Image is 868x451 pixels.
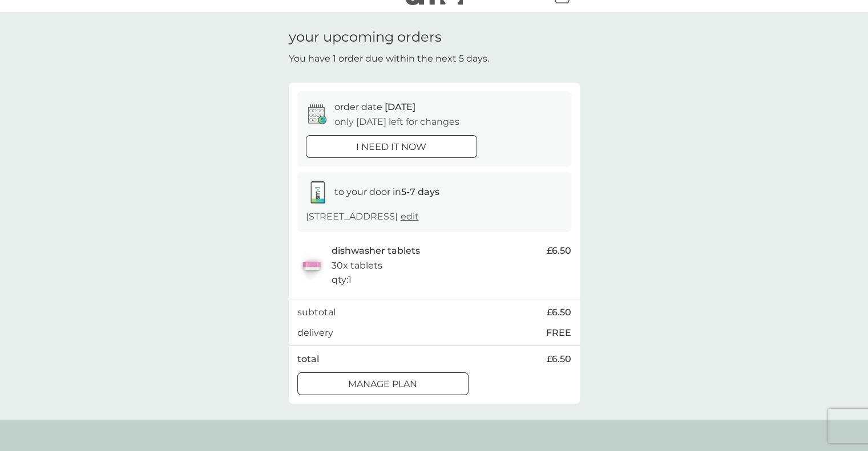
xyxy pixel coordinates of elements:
[334,186,439,197] span: to your door in
[297,372,469,395] button: Manage plan
[297,352,319,367] p: total
[547,305,571,320] span: £6.50
[547,243,571,258] span: £6.50
[332,273,352,287] p: qty : 1
[297,305,336,320] p: subtotal
[334,115,459,129] p: only [DATE] left for changes
[306,135,477,158] button: i need it now
[356,140,426,155] p: i need it now
[306,209,419,224] p: [STREET_ADDRESS]
[332,243,420,258] p: dishwasher tablets
[334,100,415,115] p: order date
[348,377,417,392] p: Manage plan
[289,29,442,46] h1: your upcoming orders
[297,326,333,340] p: delivery
[332,258,382,273] p: 30x tablets
[401,186,439,197] strong: 5-7 days
[546,326,571,340] p: FREE
[289,51,489,66] p: You have 1 order due within the next 5 days.
[385,101,415,112] span: [DATE]
[547,352,571,367] span: £6.50
[401,211,419,222] a: edit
